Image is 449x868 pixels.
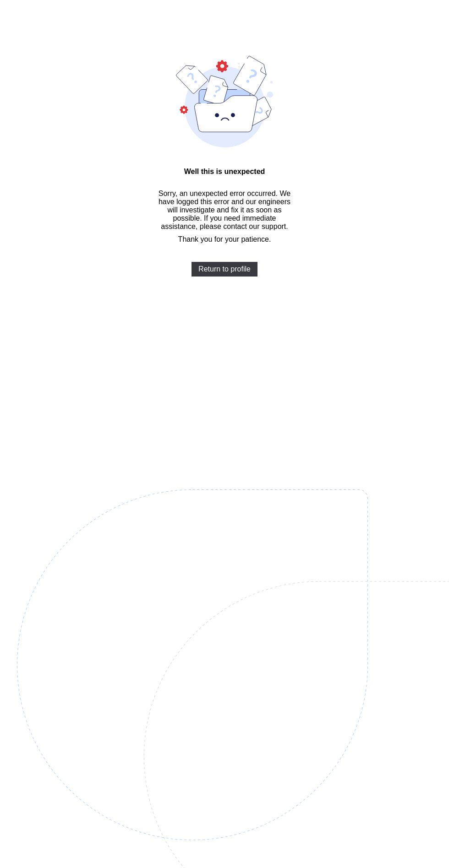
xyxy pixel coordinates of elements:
span: Sorry, an unexpected error occurred. We have logged this error and our engineers will investigate... [157,190,292,231]
span: Well this is unexpected [157,168,292,176]
span: Thank you for your patience. [178,235,271,243]
span: Return to profile [198,265,251,273]
img: error-bound.9d27ae2af7d8ffd69f21ced9f822e0fd.svg [176,56,274,147]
